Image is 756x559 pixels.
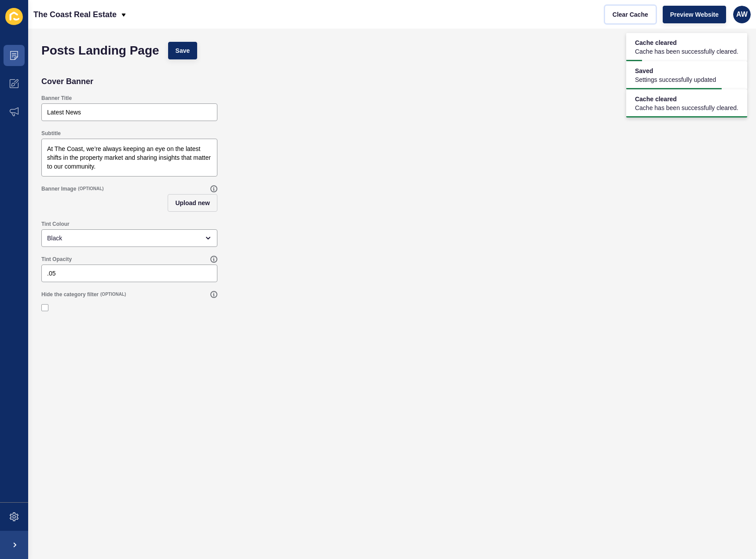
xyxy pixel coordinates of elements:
[635,66,716,75] span: Saved
[168,42,198,59] button: Save
[41,77,93,86] h2: Cover Banner
[175,199,210,207] span: Upload new
[736,10,748,19] span: AW
[41,229,217,247] div: open menu
[670,10,719,19] span: Preview Website
[635,103,738,112] span: Cache has been successfully cleared.
[43,140,216,175] textarea: At The Coast, we’re always keeping an eye on the latest shifts in the property market and sharing...
[635,75,716,84] span: Settings successfully updated
[168,194,217,212] button: Upload new
[176,46,190,55] span: Save
[41,256,72,263] label: Tint Opacity
[635,38,738,47] span: Cache cleared
[635,47,738,56] span: Cache has been successfully cleared.
[613,10,648,19] span: Clear Cache
[78,186,103,192] span: (OPTIONAL)
[41,291,99,298] label: Hide the category filter
[605,6,656,23] button: Clear Cache
[41,95,72,102] label: Banner Title
[100,291,126,298] span: (OPTIONAL)
[41,130,61,137] label: Subtitle
[33,4,117,26] p: The Coast Real Estate
[663,6,726,23] button: Preview Website
[635,95,738,103] span: Cache cleared
[41,46,159,55] h1: Posts Landing Page
[41,221,70,228] label: Tint Colour
[41,185,76,192] label: Banner Image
